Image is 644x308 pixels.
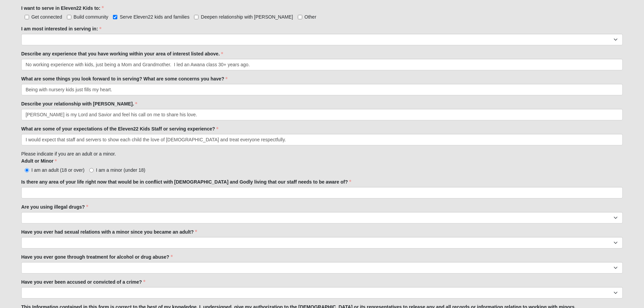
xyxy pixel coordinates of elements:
input: I am an adult (18 or over) [25,168,29,172]
label: Have you ever been accused or convicted of a crime? [21,279,145,285]
input: Deepen relationship with [PERSON_NAME] [194,15,198,19]
input: Other [298,15,302,19]
label: I am most interested in serving in: [21,25,101,32]
span: Build community [74,14,109,20]
label: Adult or Minor [21,158,57,164]
input: Build community [67,15,71,19]
input: I am a minor (under 18) [89,168,94,172]
span: Deepen relationship with [PERSON_NAME] [201,14,293,20]
span: Get connected [31,14,62,20]
label: What are some things you look forward to in serving? What are some concerns you have? [21,75,228,82]
label: Are you using illegal drugs? [21,204,88,210]
span: Serve Eleven22 kids and families [120,14,189,20]
label: Describe any experience that you have working within your area of interest listed above. [21,50,223,57]
span: I am an adult (18 or over) [31,167,85,173]
input: Get connected [25,15,29,19]
span: I am a minor (under 18) [96,167,145,173]
label: Have you ever had sexual relations with a minor since you became an adult? [21,229,197,235]
input: Serve Eleven22 kids and families [113,15,117,19]
label: What are some of your expectations of the Eleven22 Kids Staff or serving experience? [21,125,218,132]
label: I want to serve in Eleven22 Kids to: [21,5,104,11]
label: Have you ever gone through treatment for alcohol or drug abuse? [21,254,173,260]
span: Other [305,14,316,20]
label: Is there any area of your life right now that would be in conflict with [DEMOGRAPHIC_DATA] and Go... [21,179,351,185]
label: Describe your relationship with [PERSON_NAME]. [21,100,138,107]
